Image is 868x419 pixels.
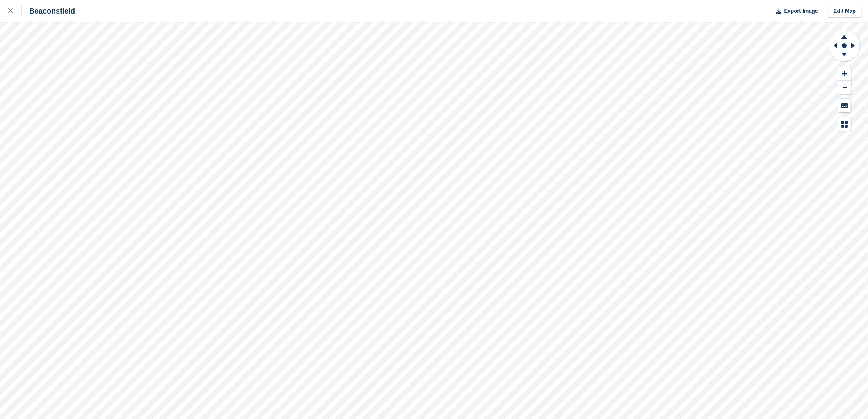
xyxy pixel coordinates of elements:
div: Beaconsfield [22,6,75,16]
span: Export Image [784,7,818,15]
button: Zoom In [838,67,851,81]
button: Zoom Out [838,81,851,94]
button: Map Legend [838,117,851,131]
a: Edit Map [828,5,861,18]
button: Keyboard Shortcuts [838,99,851,112]
button: Export Image [771,5,818,18]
